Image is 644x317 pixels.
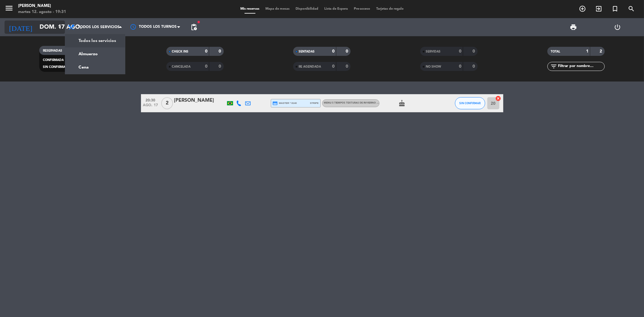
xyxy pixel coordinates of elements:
[5,4,14,15] button: menu
[586,49,588,53] strong: 1
[18,3,66,9] div: [PERSON_NAME]
[273,101,297,106] span: master * 8140
[473,49,476,53] strong: 0
[579,5,586,12] i: add_circle_outline
[161,97,173,109] span: 2
[172,50,188,53] span: CHECK INS
[628,5,635,12] i: search
[459,49,461,53] strong: 0
[495,95,501,101] i: cancel
[78,25,120,29] span: Todos los servicios
[595,5,602,12] i: exit_to_app
[197,20,200,24] span: fiber_manual_record
[399,100,406,107] i: cake
[614,24,621,31] i: power_settings_new
[299,50,315,53] span: SENTADAS
[172,65,191,68] span: CANCELADA
[459,101,481,105] span: SIN CONFIRMAR
[262,7,293,11] span: Mapa de mesas
[426,50,441,53] span: SERVIDAS
[65,61,125,74] a: Cena
[219,64,222,69] strong: 0
[205,64,207,69] strong: 0
[65,34,125,47] a: Todos los servicios
[237,7,262,11] span: Mis reservas
[600,49,603,53] strong: 2
[299,65,321,68] span: RE AGENDADA
[273,101,278,106] i: credit_card
[346,49,349,53] strong: 0
[558,63,604,70] input: Filtrar por nombre...
[143,96,158,103] span: 20:30
[321,7,351,11] span: Lista de Espera
[174,97,226,104] div: [PERSON_NAME]
[611,5,619,12] i: turned_in_not
[332,64,335,69] strong: 0
[56,24,63,31] i: arrow_drop_down
[346,64,349,69] strong: 0
[5,4,14,13] i: menu
[459,64,461,69] strong: 0
[5,21,37,34] i: [DATE]
[310,101,319,105] span: stripe
[351,7,373,11] span: Pre-acceso
[143,103,158,110] span: ago. 17
[373,7,407,11] span: Tarjetas de regalo
[190,24,197,31] span: pending_actions
[550,63,558,70] i: filter_list
[43,66,67,69] span: SIN CONFIRMAR
[219,49,222,53] strong: 0
[332,49,335,53] strong: 0
[43,49,62,52] span: RESERVADAS
[18,9,66,15] div: martes 12. agosto - 19:31
[426,65,441,68] span: NO SHOW
[205,49,207,53] strong: 0
[551,50,560,53] span: TOTAL
[293,7,321,11] span: Disponibilidad
[473,64,476,69] strong: 0
[43,59,64,62] span: CONFIRMADA
[455,97,485,109] button: SIN CONFIRMAR
[324,102,413,104] span: MENU 5 TIEMPOS TEXTURAS DE INVIERNO "MEDIA GAMA"
[595,18,639,36] div: LOG OUT
[65,47,125,61] a: Almuerzo
[570,24,577,31] span: print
